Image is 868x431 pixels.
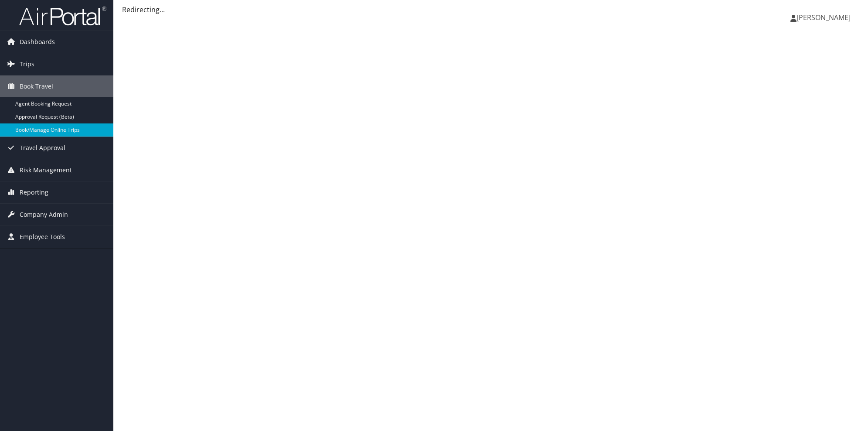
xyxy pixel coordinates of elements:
span: Employee Tools [20,226,65,248]
span: [PERSON_NAME] [797,13,851,22]
span: Travel Approval [20,137,65,159]
div: Redirecting... [122,4,859,15]
a: [PERSON_NAME] [790,4,859,31]
span: Reporting [20,181,48,203]
span: Book Travel [20,75,53,97]
span: Risk Management [20,159,72,181]
img: airportal-logo.png [19,6,106,26]
span: Company Admin [20,204,68,226]
span: Trips [20,53,34,75]
span: Dashboards [20,31,55,53]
